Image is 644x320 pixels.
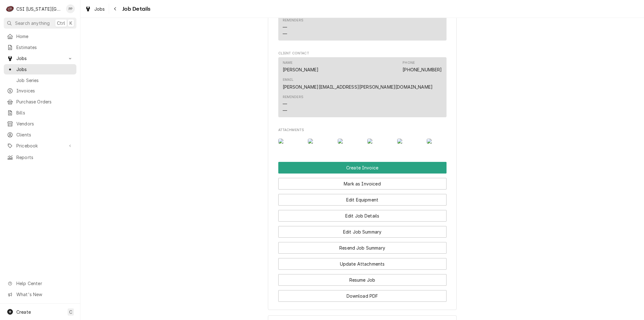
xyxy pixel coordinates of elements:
[16,77,73,84] span: Job Series
[69,309,72,315] span: C
[110,4,120,14] button: Navigate back
[4,18,76,29] button: Search anythingCtrlK
[66,4,75,13] div: PP
[402,67,442,72] a: [PHONE_NUMBER]
[4,86,76,96] a: Invoices
[278,190,447,206] div: Button Group Row
[402,60,442,73] div: Phone
[4,53,76,63] a: Go to Jobs
[278,226,447,238] button: Edit Job Summary
[16,131,73,138] span: Clients
[4,141,76,151] a: Go to Pricebook
[278,162,447,302] div: Button Group
[283,101,287,107] div: —
[16,309,31,315] span: Create
[16,291,73,298] span: What's New
[6,4,14,13] div: CSI Kansas City's Avatar
[4,152,76,163] a: Reports
[278,174,447,190] div: Button Group Row
[82,4,108,14] a: Jobs
[283,66,319,73] div: [PERSON_NAME]
[278,254,447,270] div: Button Group Row
[283,24,287,30] div: —
[278,274,447,286] button: Resume Job
[278,139,303,144] img: epiIcCJSFqKKAO8ZH4mQ
[278,178,447,190] button: Mark as Invoiced
[283,95,303,114] div: Reminders
[16,154,73,161] span: Reports
[16,33,73,40] span: Home
[283,84,433,90] a: [PERSON_NAME][EMAIL_ADDRESS][PERSON_NAME][DOMAIN_NAME]
[278,270,447,286] div: Button Group Row
[278,57,447,117] div: Contact
[278,128,447,149] div: Attachments
[4,75,76,86] a: Job Series
[367,139,392,144] img: qsZAPS6RQXGxENw4YcPx
[278,162,447,174] div: Button Group Row
[4,119,76,129] a: Vendors
[308,139,333,144] img: 4nHOmaWWTJumfUnr0h6k
[278,51,447,120] div: Client Contact
[16,66,73,73] span: Jobs
[16,109,73,116] span: Bills
[4,42,76,52] a: Estimates
[16,55,64,62] span: Jobs
[4,31,76,41] a: Home
[57,20,65,26] span: Ctrl
[278,290,447,302] button: Download PDF
[16,280,73,287] span: Help Center
[402,60,415,65] div: Phone
[283,95,303,100] div: Reminders
[4,64,76,74] a: Jobs
[16,87,73,94] span: Invoices
[94,6,105,12] span: Jobs
[278,57,447,120] div: Client Contact List
[338,139,363,144] img: W76TzJz8SLeqcgbXma37
[283,60,293,65] div: Name
[283,107,287,114] div: —
[278,162,447,174] button: Create Invoice
[16,44,73,51] span: Estimates
[6,4,14,13] div: C
[4,289,76,300] a: Go to What's New
[283,77,294,82] div: Email
[397,139,422,144] img: rQZHbCZT2u6DfhsPE98R
[283,30,287,37] div: —
[15,20,50,26] span: Search anything
[278,286,447,302] div: Button Group Row
[278,134,447,149] span: Attachments
[16,6,63,12] div: CSI [US_STATE][GEOGRAPHIC_DATA]
[4,97,76,107] a: Purchase Orders
[278,242,447,254] button: Resend Job Summary
[278,128,447,133] span: Attachments
[66,4,75,13] div: Philip Potter's Avatar
[283,60,319,73] div: Name
[69,20,72,26] span: K
[278,206,447,222] div: Button Group Row
[427,139,452,144] img: 8s9qqfuxQl2JhymkjFCK
[16,98,73,105] span: Purchase Orders
[4,278,76,289] a: Go to Help Center
[4,108,76,118] a: Bills
[4,130,76,140] a: Clients
[16,142,64,149] span: Pricebook
[283,77,433,90] div: Email
[278,222,447,238] div: Button Group Row
[278,194,447,206] button: Edit Equipment
[16,120,73,127] span: Vendors
[120,5,151,13] span: Job Details
[283,18,303,37] div: Reminders
[278,238,447,254] div: Button Group Row
[278,51,447,56] span: Client Contact
[283,18,303,23] div: Reminders
[278,258,447,270] button: Update Attachments
[278,210,447,222] button: Edit Job Details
